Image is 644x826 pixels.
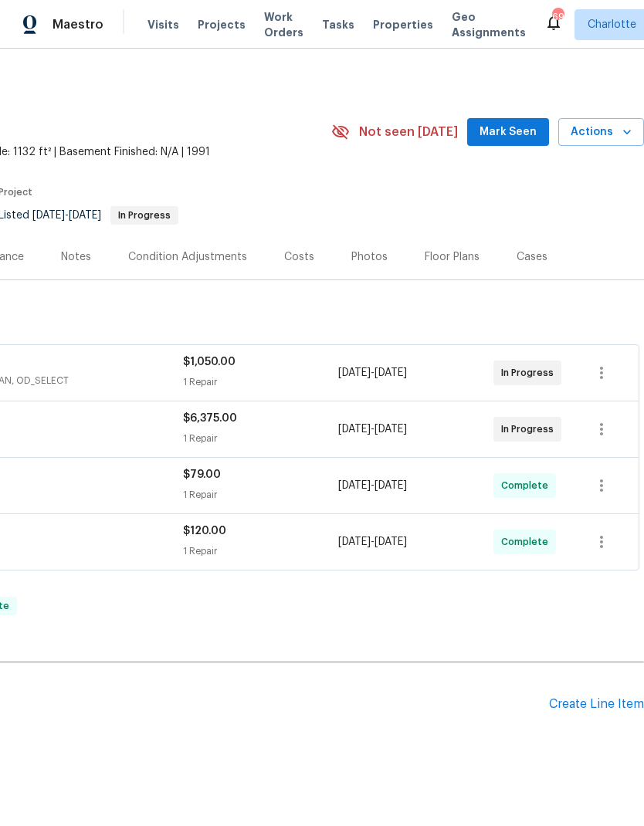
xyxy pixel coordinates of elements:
span: [DATE] [375,480,407,491]
span: Tasks [322,19,354,30]
div: Photos [351,249,388,265]
span: $6,375.00 [183,413,237,424]
span: [DATE] [338,537,371,547]
span: Complete [501,534,554,550]
span: Projects [198,17,246,32]
span: - [338,534,407,550]
div: 1 Repair [183,543,338,559]
span: - [338,421,407,437]
span: Mark Seen [480,123,537,142]
span: Geo Assignments [452,9,526,40]
span: Work Orders [264,9,303,40]
span: [DATE] [338,367,371,378]
div: Cases [517,249,547,265]
span: Complete [501,478,554,493]
span: $79.00 [183,469,221,480]
button: Mark Seen [467,118,549,147]
span: [DATE] [32,210,65,221]
button: Actions [558,118,644,147]
span: In Progress [501,365,560,381]
span: [DATE] [375,424,407,435]
div: 1 Repair [183,487,338,503]
span: [DATE] [338,424,371,435]
span: [DATE] [338,480,371,491]
span: Properties [373,17,433,32]
span: Charlotte [588,17,636,32]
div: Floor Plans [425,249,480,265]
span: In Progress [501,421,560,437]
div: Create Line Item [549,697,644,712]
span: Not seen [DATE] [359,124,458,140]
span: Actions [571,123,632,142]
span: [DATE] [375,367,407,378]
div: 1 Repair [183,374,338,390]
span: [DATE] [375,537,407,547]
span: - [338,365,407,381]
span: [DATE] [69,210,101,221]
span: Maestro [53,17,103,32]
span: $120.00 [183,526,226,537]
div: Costs [284,249,314,265]
span: In Progress [112,211,177,220]
div: 69 [552,9,563,25]
span: - [32,210,101,221]
span: Visits [147,17,179,32]
span: $1,050.00 [183,357,236,367]
span: - [338,478,407,493]
div: Condition Adjustments [128,249,247,265]
div: Notes [61,249,91,265]
div: 1 Repair [183,431,338,446]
